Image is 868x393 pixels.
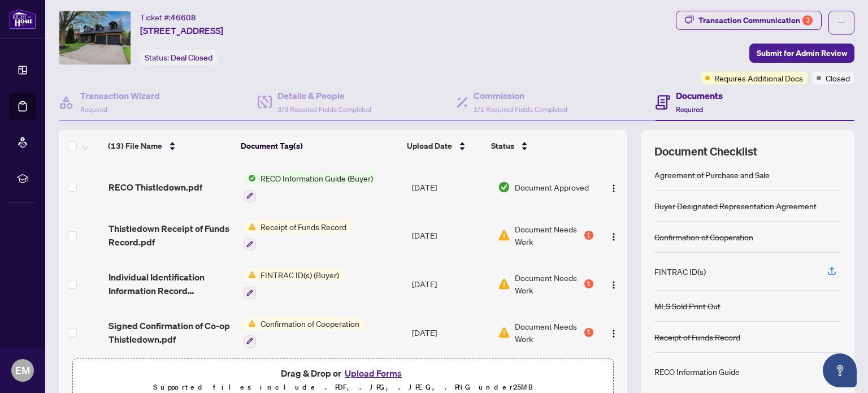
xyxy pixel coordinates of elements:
[654,300,721,312] div: MLS Sold Print Out
[277,89,371,102] h4: Details & People
[256,269,344,281] span: FINTRAC ID(s) (Buyer)
[80,105,107,114] span: Required
[823,353,857,387] button: Open asap
[654,231,753,243] div: Confirmation of Cooperation
[498,326,510,339] img: Document Status
[256,317,364,330] span: Confirmation of Cooperation
[515,223,581,248] span: Document Needs Work
[256,172,377,184] span: RECO Information Guide (Buyer)
[654,331,740,343] div: Receipt of Funds Record
[837,19,845,27] span: ellipsis
[609,329,618,338] img: Logo
[584,328,593,337] div: 1
[407,163,493,211] td: [DATE]
[749,44,854,63] button: Submit for Admin Review
[676,11,822,30] button: Transaction Communication3
[474,89,567,102] h4: Commission
[108,222,235,249] span: Thistledown Receipt of Funds Record.pdf
[9,8,36,29] img: logo
[474,105,567,114] span: 1/1 Required Fields Completed
[256,221,351,233] span: Receipt of Funds Record
[605,226,623,244] button: Logo
[654,365,740,378] div: RECO Information Guide
[171,53,212,63] span: Deal Closed
[605,323,623,342] button: Logo
[515,320,581,345] span: Document Needs Work
[244,269,344,299] button: Status IconFINTRAC ID(s) (Buyer)
[654,144,757,159] span: Document Checklist
[407,260,493,308] td: [DATE]
[108,140,162,152] span: (13) File Name
[277,105,371,114] span: 3/3 Required Fields Completed
[605,178,623,196] button: Logo
[171,12,196,23] span: 46608
[584,231,593,240] div: 1
[140,11,196,24] div: Ticket #:
[654,169,770,181] div: Agreement of Purchase and Sale
[515,181,589,193] span: Document Approved
[341,366,405,381] button: Upload Forms
[609,232,618,241] img: Logo
[698,11,813,29] div: Transaction Communication
[244,172,256,184] img: Status Icon
[103,130,236,162] th: (13) File Name
[609,280,618,290] img: Logo
[244,317,256,330] img: Status Icon
[498,278,510,290] img: Document Status
[498,229,510,241] img: Document Status
[80,89,160,102] h4: Transaction Wizard
[108,180,202,194] span: RECO Thistledown.pdf
[757,44,847,62] span: Submit for Admin Review
[244,221,351,251] button: Status IconReceipt of Funds Record
[609,184,618,193] img: Logo
[402,130,487,162] th: Upload Date
[654,200,817,212] div: Buyer Designated Representation Agreement
[676,89,723,102] h4: Documents
[59,11,131,64] img: IMG-W12203609_1.jpg
[584,279,593,288] div: 1
[140,24,223,37] span: [STREET_ADDRESS]
[515,271,581,296] span: Document Needs Work
[236,130,402,162] th: Document Tag(s)
[15,362,30,378] span: EM
[244,317,364,348] button: Status IconConfirmation of Cooperation
[714,72,803,84] span: Requires Additional Docs
[407,140,452,152] span: Upload Date
[605,275,623,293] button: Logo
[487,130,589,162] th: Status
[407,308,493,357] td: [DATE]
[491,140,514,152] span: Status
[108,319,235,346] span: Signed Confirmation of Co-op Thistledown.pdf
[244,172,377,202] button: Status IconRECO Information Guide (Buyer)
[244,221,256,233] img: Status Icon
[244,269,256,281] img: Status Icon
[407,211,493,260] td: [DATE]
[676,105,703,114] span: Required
[802,15,813,25] div: 3
[140,50,217,65] div: Status:
[498,181,510,193] img: Document Status
[654,265,706,278] div: FINTRAC ID(s)
[108,270,235,297] span: Individual Identification Information Record Thistledown.pdf
[826,72,850,84] span: Closed
[281,366,405,381] span: Drag & Drop or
